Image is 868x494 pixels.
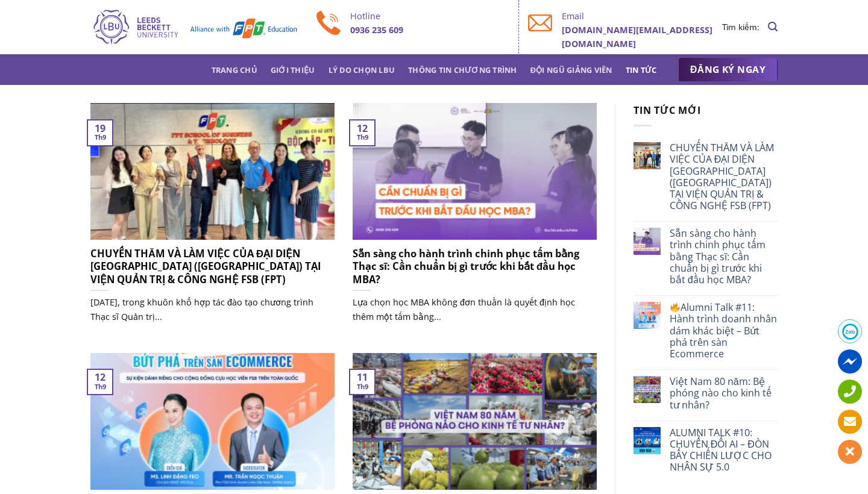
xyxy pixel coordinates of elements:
[353,247,597,286] h5: Sẵn sàng cho hành trình chinh phục tấm bằng Thạc sĩ: Cần chuẩn bị gì trước khi bắt đầu học MBA?
[350,24,403,36] b: 0936 235 609
[350,9,510,23] p: Hotline
[670,228,778,286] a: Sẵn sàng cho hành trình chinh phục tấm bằng Thạc sĩ: Cần chuẩn bị gì trước khi bắt đầu học MBA?
[562,24,712,49] b: [DOMAIN_NAME][EMAIL_ADDRESS][DOMAIN_NAME]
[670,427,778,474] a: ALUMNI TALK #10: CHUYỂN ĐỔI AI – ĐÒN BẨY CHIẾN LƯỢC CHO NHÂN SỰ 5.0
[562,9,722,23] p: Email
[634,104,701,117] span: Tin tức mới
[722,20,759,34] li: Tìm kiếm:
[329,59,395,81] a: Lý do chọn LBU
[90,8,298,46] img: Thạc sĩ Quản trị kinh doanh Quốc tế
[90,247,335,286] h5: CHUYẾN THĂM VÀ LÀM VIỆC CỦA ĐẠI DIỆN [GEOGRAPHIC_DATA] ([GEOGRAPHIC_DATA]) TẠI VIỆN QUẢN TRỊ & CÔ...
[408,59,517,81] a: Thông tin chương trình
[353,295,597,323] p: Lựa chọn học MBA không đơn thuần là quyết định học thêm một tấm bằng...
[768,15,778,39] a: Search
[670,376,778,411] a: Việt Nam 80 năm: Bệ phóng nào cho kinh tế tư nhân?
[353,103,597,336] a: Sẵn sàng cho hành trình chinh phục tấm bằng Thạc sĩ: Cần chuẩn bị gì trước khi bắt đầu học MBA? L...
[670,142,778,211] a: CHUYẾN THĂM VÀ LÀM VIỆC CỦA ĐẠI DIỆN [GEOGRAPHIC_DATA] ([GEOGRAPHIC_DATA]) TẠI VIỆN QUẢN TRỊ & CÔ...
[271,59,315,81] a: Giới thiệu
[530,59,612,81] a: Đội ngũ giảng viên
[670,302,680,312] img: 🔥
[212,59,257,81] a: Trang chủ
[626,59,657,81] a: Tin tức
[90,295,335,323] p: [DATE], trong khuôn khổ hợp tác đào tạo chương trình Thạc sĩ Quản trị...
[690,62,766,77] span: ĐĂNG KÝ NGAY
[90,103,335,336] a: CHUYẾN THĂM VÀ LÀM VIỆC CỦA ĐẠI DIỆN [GEOGRAPHIC_DATA] ([GEOGRAPHIC_DATA]) TẠI VIỆN QUẢN TRỊ & CÔ...
[678,58,778,82] a: ĐĂNG KÝ NGAY
[670,302,778,360] a: Alumni Talk #11: Hành trình doanh nhân dám khác biệt – Bứt phá trên sàn Ecommerce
